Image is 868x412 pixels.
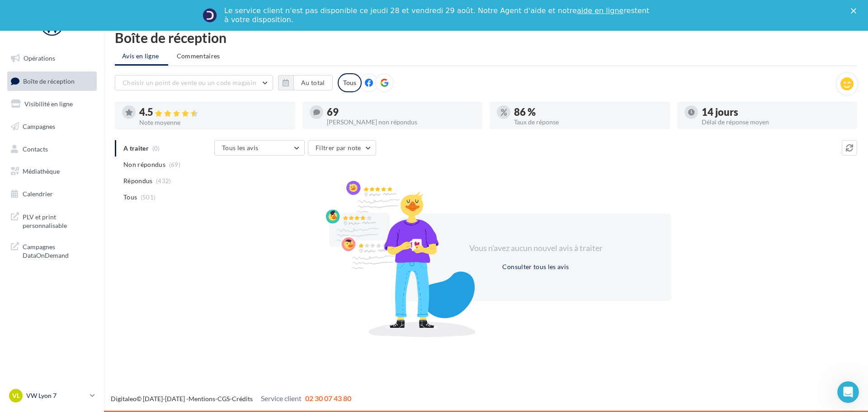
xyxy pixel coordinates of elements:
[169,161,180,168] span: (69)
[23,241,93,260] span: Campagnes DataOnDemand
[514,107,663,117] div: 86 %
[458,242,613,254] div: Vous n'avez aucun nouvel avis à traiter
[217,395,230,403] a: CGS
[123,193,137,202] span: Tous
[5,162,99,181] a: Médiathèque
[139,119,288,126] div: Note moyenne
[156,177,171,185] span: (432)
[123,79,256,86] span: Choisir un point de vente ou un code magasin
[514,119,663,125] div: Taux de réponse
[5,117,99,136] a: Campagnes
[5,95,99,114] a: Visibilité en ligne
[224,6,651,24] div: Le service client n'est pas disponible ce jeudi 28 et vendredi 29 août. Notre Agent d'aide et not...
[111,395,351,403] span: © [DATE]-[DATE] - - -
[293,75,333,90] button: Au total
[837,381,859,403] iframe: Intercom live chat
[111,395,137,403] a: Digitaleo
[141,194,156,201] span: (501)
[115,31,857,44] div: Boîte de réception
[305,394,351,403] span: 02 30 07 43 80
[7,387,97,404] a: VL VW Lyon 7
[23,145,48,152] span: Contacts
[327,119,476,125] div: [PERSON_NAME] non répondus
[308,140,376,156] button: Filtrer par note
[24,100,73,108] span: Visibilité en ligne
[189,395,215,403] a: Mentions
[278,75,333,90] button: Au total
[851,8,860,14] div: Fermer
[123,176,153,185] span: Répondus
[327,107,476,117] div: 69
[203,8,217,23] img: Profile image for Service-Client
[23,211,93,230] span: PLV et print personnalisable
[261,394,302,403] span: Service client
[26,391,86,400] p: VW Lyon 7
[5,185,99,204] a: Calendrier
[702,107,850,117] div: 14 jours
[139,107,288,118] div: 4.5
[232,395,253,403] a: Crédits
[5,207,99,234] a: PLV et print personnalisable
[123,160,165,169] span: Non répondus
[338,73,362,92] div: Tous
[222,144,259,152] span: Tous les avis
[115,75,273,90] button: Choisir un point de vente ou un code magasin
[177,52,220,60] span: Commentaires
[5,49,99,68] a: Opérations
[5,140,99,159] a: Contacts
[23,123,55,130] span: Campagnes
[5,71,99,91] a: Boîte de réception
[577,6,623,15] a: aide en ligne
[5,237,99,264] a: Campagnes DataOnDemand
[24,54,55,62] span: Opérations
[23,190,53,198] span: Calendrier
[23,77,75,85] span: Boîte de réception
[499,261,572,272] button: Consulter tous les avis
[214,140,305,156] button: Tous les avis
[702,119,850,125] div: Délai de réponse moyen
[23,167,60,175] span: Médiathèque
[12,391,20,400] span: VL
